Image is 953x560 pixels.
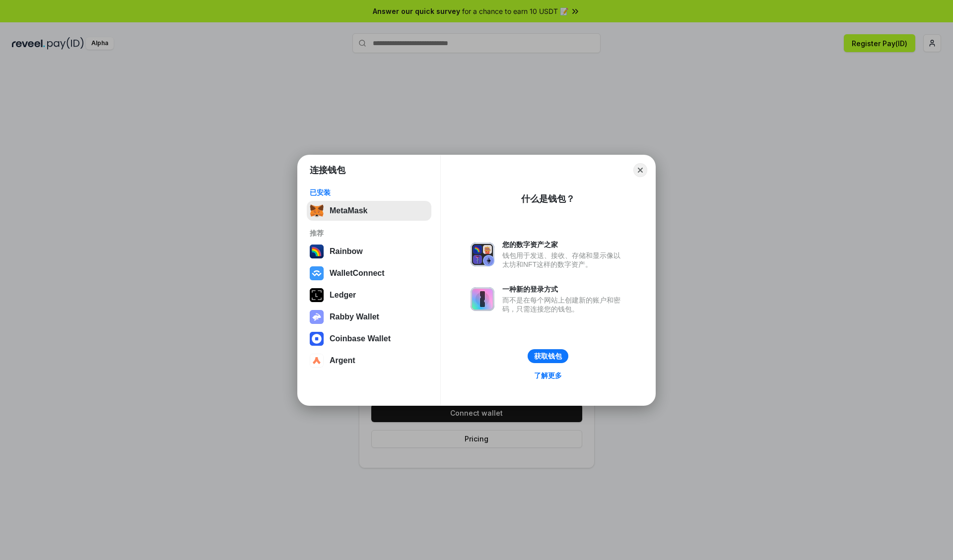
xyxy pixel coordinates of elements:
[471,287,494,311] img: svg+xml,%3Csvg%20xmlns%3D%22http%3A%2F%2Fwww.w3.org%2F2000%2Fsvg%22%20fill%3D%22none%22%20viewBox...
[310,288,324,302] img: svg+xml,%3Csvg%20xmlns%3D%22http%3A%2F%2Fwww.w3.org%2F2000%2Fsvg%22%20width%3D%2228%22%20height%3...
[310,266,324,280] img: svg+xml,%3Csvg%20width%3D%2228%22%20height%3D%2228%22%20viewBox%3D%220%200%2028%2028%22%20fill%3D...
[310,245,324,258] img: svg+xml,%3Csvg%20width%3D%22120%22%20height%3D%22120%22%20viewBox%3D%220%200%20120%20120%22%20fil...
[307,307,431,327] button: Rabby Wallet
[534,352,562,361] div: 获取钱包
[330,206,367,215] div: MetaMask
[502,285,625,294] div: 一种新的登录方式
[502,251,625,269] div: 钱包用于发送、接收、存储和显示像以太坊和NFT这样的数字资产。
[330,269,385,278] div: WalletConnect
[307,285,431,305] button: Ledger
[633,163,647,177] button: Close
[310,188,428,197] div: 已安装
[307,263,431,283] button: WalletConnect
[330,356,355,365] div: Argent
[330,247,363,256] div: Rainbow
[307,242,431,261] button: Rainbow
[528,369,568,382] a: 了解更多
[307,329,431,349] button: Coinbase Wallet
[330,312,379,321] div: Rabby Wallet
[310,332,324,346] img: svg+xml,%3Csvg%20width%3D%2228%22%20height%3D%2228%22%20viewBox%3D%220%200%2028%2028%22%20fill%3D...
[310,310,324,324] img: svg+xml,%3Csvg%20xmlns%3D%22http%3A%2F%2Fwww.w3.org%2F2000%2Fsvg%22%20fill%3D%22none%22%20viewBox...
[502,240,625,249] div: 您的数字资产之家
[534,371,562,380] div: 了解更多
[521,193,575,205] div: 什么是钱包？
[310,354,324,368] img: svg+xml,%3Csvg%20width%3D%2228%22%20height%3D%2228%22%20viewBox%3D%220%200%2028%2028%22%20fill%3D...
[307,201,431,221] button: MetaMask
[310,164,345,176] h1: 连接钱包
[330,334,391,343] div: Coinbase Wallet
[502,296,625,313] div: 而不是在每个网站上创建新的账户和密码，只需连接您的钱包。
[471,243,494,266] img: svg+xml,%3Csvg%20xmlns%3D%22http%3A%2F%2Fwww.w3.org%2F2000%2Fsvg%22%20fill%3D%22none%22%20viewBox...
[310,204,324,218] img: svg+xml,%3Csvg%20fill%3D%22none%22%20height%3D%2233%22%20viewBox%3D%220%200%2035%2033%22%20width%...
[307,351,431,371] button: Argent
[528,349,568,363] button: 获取钱包
[330,291,356,300] div: Ledger
[310,229,428,238] div: 推荐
